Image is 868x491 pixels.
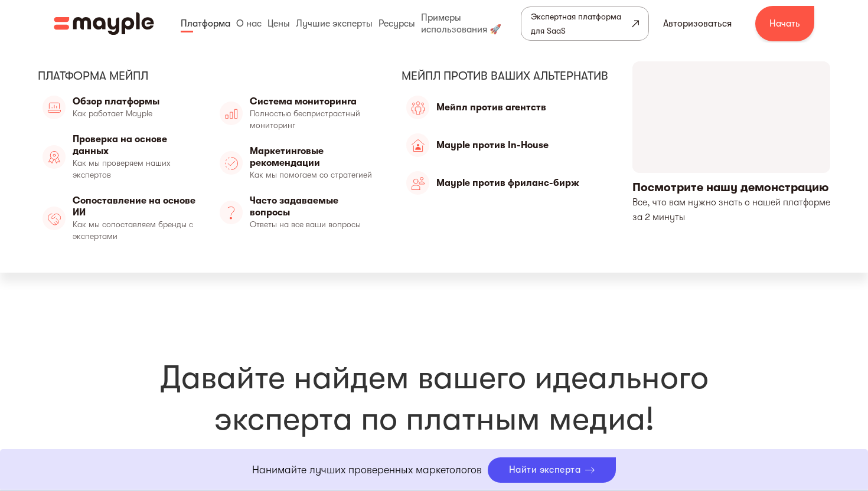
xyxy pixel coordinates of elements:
[531,12,621,35] font: Экспертная платформа для SaaS
[54,12,154,35] a: дом
[632,61,831,225] a: открытый лайтбокс
[38,69,148,83] font: Платформа Мейпл
[376,5,418,42] div: Ресурсы
[178,5,233,42] div: Платформа
[293,5,376,42] div: Лучшие эксперты
[755,6,814,41] a: Начать
[680,364,868,491] iframe: Виджет чата
[509,464,581,475] font: Найти эксперта
[160,359,709,397] font: Давайте найдем вашего идеального
[663,18,732,29] font: Авторизоваться
[252,464,482,476] font: Нанимайте лучших проверенных маркетологов
[402,69,608,83] font: Мейпл против ваших альтернатив
[214,400,654,438] font: эксперта по платным медиа!
[769,18,800,29] font: Начать
[649,9,746,38] a: Авторизоваться
[521,6,649,41] a: Экспертная платформа для SaaS
[54,12,154,35] img: Логотип Мейпл
[233,5,265,42] div: О нас
[265,5,293,42] div: Цены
